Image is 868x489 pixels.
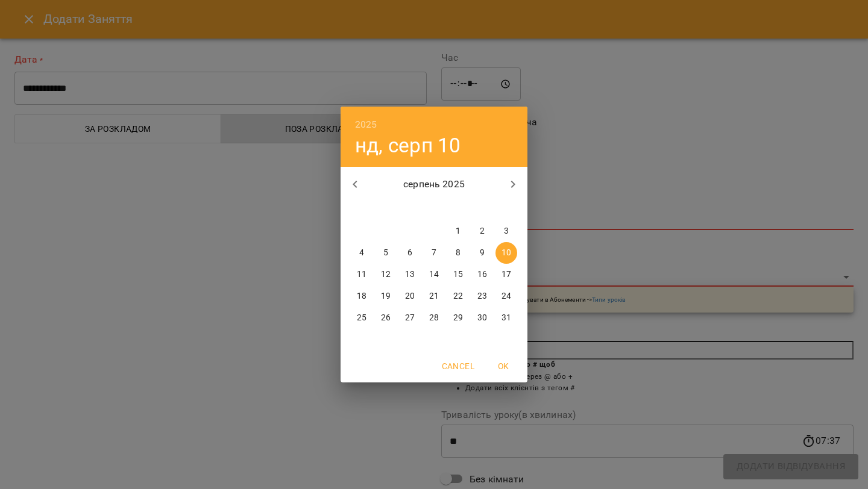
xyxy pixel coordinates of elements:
[381,290,391,302] p: 19
[351,264,373,285] button: 11
[351,307,373,329] button: 25
[471,264,493,285] button: 16
[423,202,445,214] span: чт
[375,264,397,285] button: 12
[432,247,436,259] p: 7
[477,290,487,302] p: 23
[495,285,517,307] button: 24
[375,242,397,264] button: 5
[477,269,487,281] p: 16
[502,247,511,259] p: 10
[453,269,463,281] p: 15
[357,312,366,324] p: 25
[429,290,439,302] p: 21
[399,242,421,264] button: 6
[383,247,388,259] p: 5
[502,290,511,302] p: 24
[381,269,391,281] p: 12
[480,225,485,237] p: 2
[359,247,364,259] p: 4
[423,264,445,285] button: 14
[447,220,469,242] button: 1
[351,285,373,307] button: 18
[480,247,485,259] p: 9
[423,242,445,264] button: 7
[423,285,445,307] button: 21
[429,269,439,281] p: 14
[471,242,493,264] button: 9
[504,225,509,237] p: 3
[453,290,463,302] p: 22
[399,285,421,307] button: 20
[405,312,415,324] p: 27
[489,359,518,373] span: OK
[495,220,517,242] button: 3
[357,269,366,281] p: 11
[375,307,397,329] button: 26
[447,242,469,264] button: 8
[495,307,517,329] button: 31
[495,202,517,214] span: нд
[407,247,412,259] p: 6
[437,355,479,377] button: Cancel
[351,242,373,264] button: 4
[405,269,415,281] p: 13
[375,285,397,307] button: 19
[429,312,439,324] p: 28
[447,307,469,329] button: 29
[399,264,421,285] button: 13
[423,307,445,329] button: 28
[357,290,366,302] p: 18
[447,264,469,285] button: 15
[447,285,469,307] button: 22
[375,202,397,214] span: вт
[471,220,493,242] button: 2
[399,202,421,214] span: ср
[355,133,461,158] button: нд, серп 10
[351,202,373,214] span: пн
[471,285,493,307] button: 23
[502,269,511,281] p: 17
[370,177,499,192] p: серпень 2025
[399,307,421,329] button: 27
[447,202,469,214] span: пт
[381,312,391,324] p: 26
[442,359,474,373] span: Cancel
[456,225,461,237] p: 1
[453,312,463,324] p: 29
[502,312,511,324] p: 31
[471,307,493,329] button: 30
[471,202,493,214] span: сб
[456,247,461,259] p: 8
[477,312,487,324] p: 30
[484,355,523,377] button: OK
[495,264,517,285] button: 17
[495,242,517,264] button: 10
[405,290,415,302] p: 20
[355,116,377,133] button: 2025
